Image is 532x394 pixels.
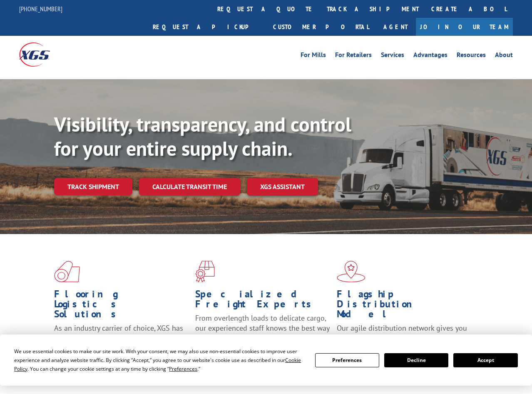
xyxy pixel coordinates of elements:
[495,52,513,61] a: About
[301,52,326,61] a: For Mills
[54,261,80,282] img: xgs-icon-total-supply-chain-intelligence-red
[267,18,375,36] a: Customer Portal
[335,52,372,61] a: For Retailers
[337,289,472,323] h1: Flagship Distribution Model
[457,52,486,61] a: Resources
[54,323,183,353] span: As an industry carrier of choice, XGS has brought innovation and dedication to flooring logistics...
[147,18,267,36] a: Request a pickup
[14,347,305,373] div: We use essential cookies to make our site work. With your consent, we may also use non-essential ...
[139,178,240,196] a: Calculate transit time
[337,261,365,282] img: xgs-icon-flagship-distribution-model-red
[195,313,330,350] p: From overlength loads to delicate cargo, our experienced staff knows the best way to move your fr...
[381,52,404,61] a: Services
[416,18,513,36] a: Join Our Team
[315,353,379,367] button: Preferences
[413,52,447,61] a: Advantages
[375,18,416,36] a: Agent
[19,5,62,13] a: [PHONE_NUMBER]
[195,261,215,282] img: xgs-icon-focused-on-flooring-red
[384,353,448,367] button: Decline
[54,289,189,323] h1: Flooring Logistics Solutions
[195,289,330,313] h1: Specialized Freight Experts
[169,365,197,372] span: Preferences
[54,178,132,195] a: Track shipment
[453,353,517,367] button: Accept
[247,178,318,196] a: XGS ASSISTANT
[54,111,351,161] b: Visibility, transparency, and control for your entire supply chain.
[337,323,467,353] span: Our agile distribution network gives you nationwide inventory management on demand.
